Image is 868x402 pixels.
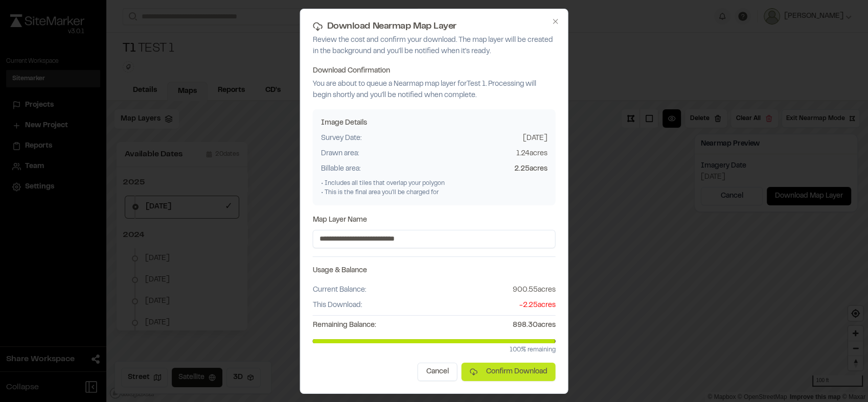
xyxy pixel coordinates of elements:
[313,265,556,276] h5: Usage & Balance
[321,179,547,188] div: • Includes all tiles that overlap your polygon
[321,133,361,144] span: Survey Date:
[313,320,376,331] span: Remaining Balance:
[313,217,367,223] label: Map Layer Name
[313,300,362,311] span: This Download:
[321,148,359,159] span: Drawn area:
[519,300,556,311] span: - 2.25 acres
[313,35,556,57] p: Review the cost and confirm your download. The map layer will be created in the background and yo...
[462,363,556,381] button: Confirm Download
[513,285,556,296] span: 900.55 acres
[321,188,547,197] div: • This is the final area you'll be charged for
[313,21,556,32] h2: Download Nearmap Map Layer
[516,148,547,159] span: 1.24 acres
[313,79,556,101] p: You are about to queue a Nearmap map layer for Test 1 . Processing will begin shortly and you'll ...
[321,117,547,129] h5: Image Details
[523,133,547,144] span: [DATE]
[418,363,458,381] button: Cancel
[513,320,556,331] span: 898.30 acres
[313,65,556,77] h4: Download Confirmation
[514,163,547,175] span: 2.25 acres
[313,285,366,296] span: Current Balance:
[321,163,360,175] span: Billable area:
[313,345,556,354] p: 100 % remaining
